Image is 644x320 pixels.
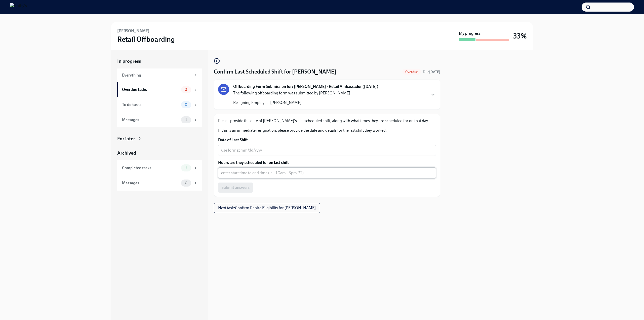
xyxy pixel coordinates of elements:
[233,100,350,105] p: Resigning Employee: [PERSON_NAME]...
[429,70,440,74] strong: [DATE]
[218,205,316,210] span: Next task : Confirm Rehire Eligibility for [PERSON_NAME]
[117,160,202,175] a: Completed tasks1
[402,70,421,74] span: Overdue
[117,112,202,127] a: Messages1
[182,181,190,185] span: 0
[117,58,202,64] a: In progress
[117,150,202,156] a: Archived
[122,102,179,108] div: To do tasks
[117,28,149,34] h6: [PERSON_NAME]
[218,137,436,143] label: Date of Last Shift
[214,203,320,213] button: Next task:Confirm Rehire Eligibility for [PERSON_NAME]
[117,68,202,82] a: Everything
[513,31,527,41] h3: 33%
[117,135,135,142] div: For later
[459,31,480,36] strong: My progress
[122,165,179,171] div: Completed tasks
[117,35,175,44] h3: Retail Offboarding
[214,68,336,76] h4: Confirm Last Scheduled Shift for [PERSON_NAME]
[122,180,179,186] div: Messages
[218,128,436,133] p: If this is an immediate resignation, please provide the date and details for the last shift they ...
[122,117,179,123] div: Messages
[117,97,202,112] a: To do tasks0
[10,3,27,11] img: Rothy's
[182,103,190,106] span: 0
[218,160,436,165] label: Hours are they scheduled for on last shift
[117,82,202,97] a: Overdue tasks2
[117,135,202,142] a: For later
[182,166,190,170] span: 1
[218,118,436,124] p: Please provide the date of [PERSON_NAME]'s last scheduled shift, along with what times they are s...
[423,70,440,74] span: Due
[233,90,350,96] p: The following offboarding form was submitted by [PERSON_NAME]
[182,88,190,91] span: 2
[122,73,191,78] div: Everything
[233,84,378,89] strong: Offboarding Form Submission for: [PERSON_NAME] - Retail Ambassador ([DATE])
[182,118,190,122] span: 1
[423,69,440,74] span: August 15th, 2025 09:00
[117,175,202,191] a: Messages0
[122,87,179,92] div: Overdue tasks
